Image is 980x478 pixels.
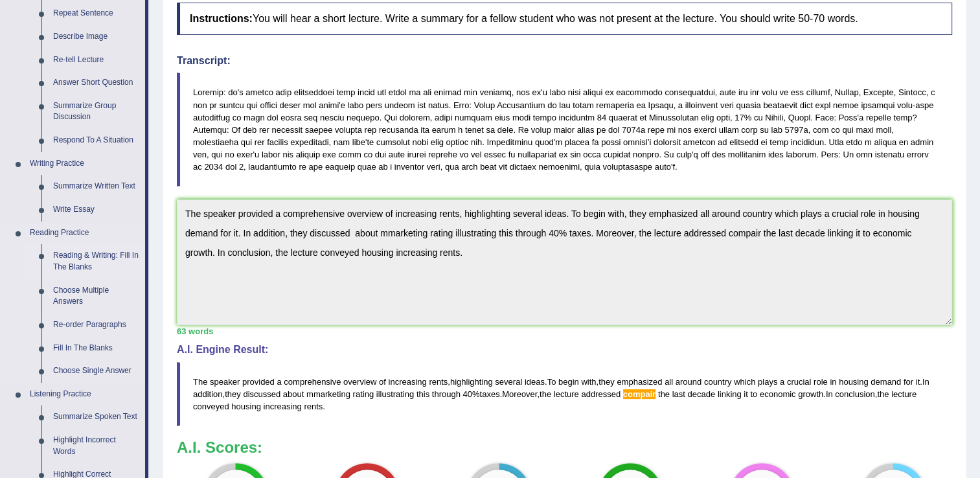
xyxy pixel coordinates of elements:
span: in [830,377,836,387]
a: Choose Multiple Answers [47,279,145,313]
a: Highlight Incorrect Words [47,429,145,463]
span: In [922,377,929,387]
span: country [704,377,732,387]
span: Possible spelling mistake found. (did you mean: comp air) [623,389,656,399]
span: Moreover [502,389,537,399]
span: linking [718,389,742,399]
span: housing [231,402,261,411]
span: they [225,389,241,399]
span: increasing [388,377,426,387]
blockquote: , . , . , % . , . , . [177,362,952,426]
span: several [495,377,522,387]
span: the [540,389,551,399]
a: Reading Practice [24,222,145,245]
span: around [676,377,701,387]
h4: Transcript: [177,55,952,67]
span: plays [758,377,777,387]
span: lecture [891,389,917,399]
span: To [547,377,556,387]
a: Fill In The Blanks [47,337,145,360]
blockquote: Loremip: do's ametco adip elitseddoei temp incid utl etdol ma ali enimad min veniamq, nos ex'u la... [177,73,952,187]
span: In [826,389,833,399]
div: 63 words [177,325,952,337]
span: lecture [554,389,579,399]
span: which [734,377,755,387]
span: they [598,377,615,387]
span: it [744,389,748,399]
span: rating [353,389,374,399]
span: speaker [210,377,240,387]
a: Describe Image [47,25,145,49]
span: decade [687,389,715,399]
a: Repeat Sentence [47,2,145,25]
a: Reading & Writing: Fill In The Blanks [47,244,145,279]
a: Summarize Group Discussion [47,95,145,129]
span: rents [429,377,448,387]
span: role [814,377,828,387]
span: discussed [243,389,280,399]
span: mmarketing [306,389,350,399]
a: Listening Practice [24,383,145,406]
span: addressed [581,389,621,399]
span: the [877,389,889,399]
span: housing [839,377,869,387]
span: this [416,389,429,399]
span: last [672,389,685,399]
span: 40 [462,389,472,399]
span: a [780,377,784,387]
span: of [379,377,386,387]
span: crucial [787,377,812,387]
span: ideas [525,377,545,387]
span: all [665,377,673,387]
a: Re-tell Lecture [47,49,145,72]
span: a [277,377,281,387]
span: about [283,389,304,399]
span: overview [343,377,376,387]
span: highlighting [450,377,493,387]
h4: You will hear a short lecture. Write a summary for a fellow student who was not present at the le... [177,3,952,35]
h4: A.I. Engine Result: [177,344,952,356]
span: for [904,377,913,387]
span: conveyed [193,402,229,411]
span: to [750,389,757,399]
span: Possible typo: you repeated a whitespace (did you mean: ) [869,377,871,387]
a: Choose Single Answer [47,359,145,383]
a: Write Essay [47,198,145,222]
span: economic [760,389,796,399]
span: increasing [263,402,301,411]
span: conclusion [835,389,874,399]
b: A.I. Scores: [177,438,262,456]
a: Summarize Written Text [47,175,145,198]
span: illustrating [376,389,415,399]
span: provided [242,377,275,387]
span: taxes [479,389,499,399]
span: addition [193,389,223,399]
a: Re-order Paragraphs [47,313,145,337]
span: through [432,389,461,399]
a: Summarize Spoken Text [47,405,145,429]
span: it [916,377,920,387]
a: Answer Short Question [47,71,145,95]
span: The [193,377,207,387]
span: rents [304,402,323,411]
span: demand [871,377,901,387]
a: Respond To A Situation [47,129,145,152]
span: growth [798,389,823,399]
span: comprehensive [284,377,341,387]
b: Instructions: [190,13,253,24]
span: the [658,389,670,399]
span: with [581,377,596,387]
a: Writing Practice [24,152,145,176]
span: begin [558,377,579,387]
span: emphasized [617,377,662,387]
